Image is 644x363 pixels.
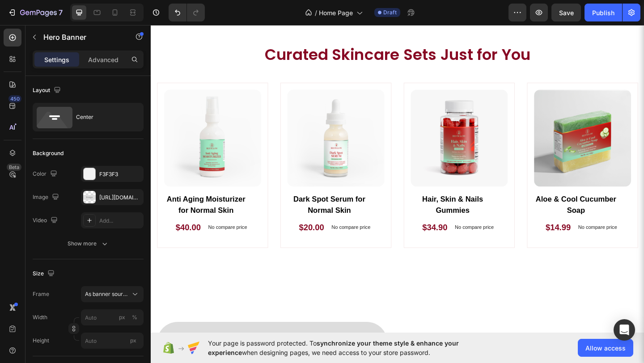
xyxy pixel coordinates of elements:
span: Allow access [585,343,626,353]
button: Show more [33,236,144,252]
span: Your page is password protected. To when designing pages, we need access to your store password. [208,338,494,357]
div: Center [76,107,131,127]
div: Undo/Redo [169,4,205,21]
a: Dark Spot Serum for Normal Skin [148,184,240,210]
iframe: Design area [151,24,644,333]
span: px [130,337,136,344]
p: Settings [44,55,69,64]
div: $40.00 [26,214,55,229]
div: px [119,313,125,321]
button: Allow access [578,339,633,357]
a: Aloe & Cool Cucumber Soap [417,184,508,210]
a: Anti Aging Moisturizer for Normal Skin [14,72,120,177]
button: As banner source [81,286,144,302]
label: Width [33,313,47,321]
span: / [315,8,317,17]
div: Background [33,149,64,157]
div: $20.00 [160,214,189,229]
p: No compare price [196,219,239,224]
p: Advanced [88,55,119,64]
a: Dark Spot Serum for Normal Skin [148,72,254,177]
a: Hair, Skin & Nails Gummies [283,184,374,210]
button: % [117,312,127,323]
p: No compare price [62,219,105,224]
div: Add... [99,217,141,225]
button: 7 [4,4,67,21]
div: $34.90 [294,214,323,229]
a: Aloe & Cool Cucumber Soap [417,72,522,177]
p: Hero Banner [43,32,119,42]
button: Publish [585,4,622,21]
div: Layout [33,84,63,97]
a: Hair, Skin & Nails Gummies [283,72,388,177]
span: synchronize your theme style & enhance your experience [208,339,459,356]
div: Publish [592,8,614,17]
button: px [129,312,140,323]
p: No compare price [330,219,373,224]
label: Frame [33,290,49,298]
p: 7 [59,7,63,18]
button: Save [551,4,581,21]
div: % [132,313,137,321]
p: No compare price [465,219,507,224]
div: $14.99 [428,214,458,229]
span: Save [559,9,574,17]
div: F3F3F3 [99,170,141,178]
span: As banner source [85,290,129,298]
div: Image [33,191,61,203]
input: px% [81,309,144,325]
div: Size [33,268,56,280]
div: [URL][DOMAIN_NAME] [99,194,141,202]
div: Beta [7,164,21,171]
div: Color [33,168,59,180]
div: Video [33,215,59,227]
label: Height [33,337,49,345]
a: Anti Aging Moisturizer for Normal Skin [14,184,106,210]
div: 450 [8,95,21,102]
h2: Curated Skincare Sets Just for You [7,22,530,45]
div: Show more [68,239,109,248]
input: px [81,333,144,349]
span: Home Page [319,8,353,17]
span: Draft [383,8,397,17]
div: Open Intercom Messenger [614,319,635,341]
